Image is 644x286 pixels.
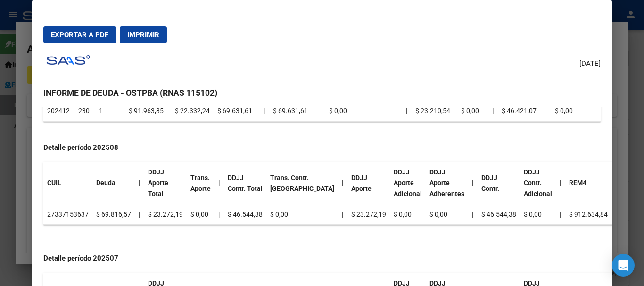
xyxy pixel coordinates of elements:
[520,162,556,204] th: DDJJ Contr. Adicional
[269,101,325,122] td: $ 69.631,61
[135,162,144,204] th: |
[347,204,390,225] td: $ 23.272,19
[127,31,159,39] span: Imprimir
[92,162,135,204] th: Deuda
[43,253,600,264] h4: Detalle período 202507
[171,101,214,122] td: $ 22.332,24
[488,101,498,122] th: |
[187,162,215,204] th: Trans. Aporte
[565,162,611,204] th: REM4
[390,204,426,225] td: $ 0,00
[43,162,92,204] th: CUIL
[125,101,171,122] td: $ 91.963,85
[565,204,611,225] td: $ 912.634,84
[187,204,215,225] td: $ 0,00
[92,204,135,225] td: $ 69.816,57
[325,101,403,122] td: $ 0,00
[426,162,468,204] th: DDJJ Aporte Adherentes
[43,142,600,153] h4: Detalle período 202508
[468,204,478,225] td: |
[120,26,167,43] button: Imprimir
[74,101,95,122] td: 230
[338,204,347,225] td: |
[498,101,552,122] td: $ 46.421,07
[556,204,565,225] td: |
[402,101,412,122] td: |
[478,204,520,225] td: $ 46.544,38
[612,254,635,277] div: Open Intercom Messenger
[224,162,266,204] th: DDJJ Contr. Total
[43,101,74,122] td: 202412
[144,204,187,225] td: $ 23.272,19
[266,204,338,225] td: $ 0,00
[43,204,92,225] td: 27337153637
[95,101,125,122] td: 1
[457,101,488,122] td: $ 0,00
[224,204,266,225] td: $ 46.544,38
[520,204,556,225] td: $ 0,00
[135,204,144,225] td: |
[347,162,390,204] th: DDJJ Aporte
[144,162,187,204] th: DDJJ Aporte Total
[478,162,520,204] th: DDJJ Contr.
[556,162,565,204] th: |
[468,162,478,204] th: |
[412,101,457,122] td: $ 23.210,54
[390,162,426,204] th: DDJJ Aporte Adicional
[215,204,224,225] td: |
[51,31,108,39] span: Exportar a PDF
[426,204,468,225] td: $ 0,00
[579,58,601,69] span: [DATE]
[338,162,347,204] th: |
[214,101,260,122] td: $ 69.631,61
[43,26,116,43] button: Exportar a PDF
[266,162,338,204] th: Trans. Contr. [GEOGRAPHIC_DATA]
[551,101,600,122] td: $ 0,00
[215,162,224,204] th: |
[260,101,269,122] td: |
[43,87,600,99] h3: INFORME DE DEUDA - OSTPBA (RNAS 115102)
